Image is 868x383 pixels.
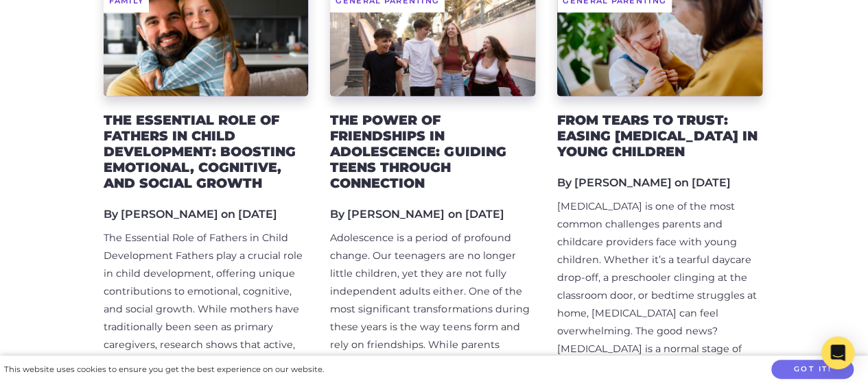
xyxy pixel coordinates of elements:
div: Open Intercom Messenger [821,336,854,369]
h5: By [PERSON_NAME] on [DATE] [330,208,535,221]
h2: The Essential Role of Fathers in Child Development: Boosting Emotional, Cognitive, and Social Growth [104,112,309,191]
h5: By [PERSON_NAME] on [DATE] [557,176,762,189]
h5: By [PERSON_NAME] on [DATE] [104,208,309,221]
button: Got it! [771,360,854,380]
h2: The Power of Friendships in Adolescence: Guiding Teens Through Connection [330,112,535,191]
div: This website uses cookies to ensure you get the best experience on our website. [4,362,324,377]
h2: From Tears to Trust: Easing [MEDICAL_DATA] in Young Children [557,112,762,160]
